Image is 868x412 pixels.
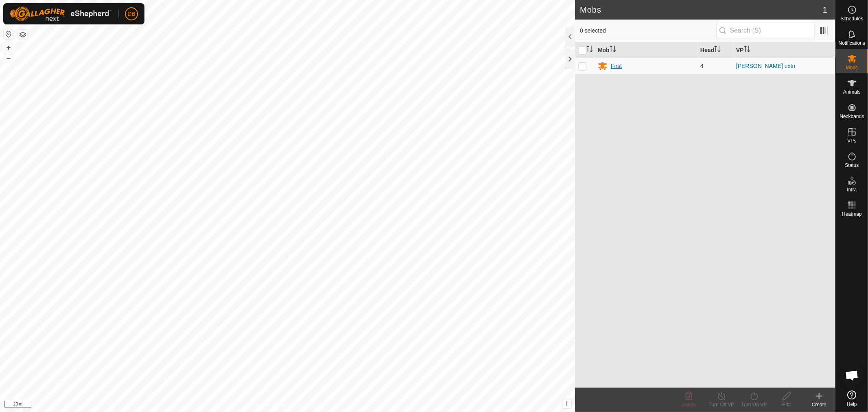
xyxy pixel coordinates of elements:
span: Heatmap [842,212,862,217]
div: Turn Off VP [705,401,738,408]
p-sorticon: Activate to sort [586,47,593,53]
span: Notifications [839,41,865,46]
span: DB [127,10,135,18]
button: Map Layers [18,30,28,39]
div: Create [803,401,835,408]
button: – [4,53,13,63]
img: Gallagher Logo [10,7,112,21]
span: Mobs [846,65,858,70]
h2: Mobs [580,5,823,15]
span: Status [845,163,859,168]
p-sorticon: Activate to sort [714,47,721,53]
a: Privacy Policy [256,401,286,409]
th: VP [733,42,835,58]
p-sorticon: Activate to sort [744,47,750,53]
div: First [611,62,622,70]
span: i [566,400,568,407]
button: Reset Map [4,29,13,39]
span: 0 selected [580,26,717,35]
span: Infra [847,187,857,192]
span: 4 [700,63,704,69]
div: Edit [770,401,803,408]
div: Open chat [840,363,864,388]
span: Schedules [840,16,863,21]
span: 1 [823,4,827,16]
span: Neckbands [840,114,864,119]
a: Contact Us [295,401,319,409]
button: i [562,399,571,408]
input: Search (S) [717,22,815,39]
th: Mob [595,42,697,58]
p-sorticon: Activate to sort [610,47,616,53]
th: Head [697,42,733,58]
a: [PERSON_NAME] extn [736,63,796,69]
span: Animals [843,90,861,94]
span: Delete [682,402,696,408]
span: Help [847,402,857,407]
div: Turn On VP [738,401,770,408]
button: + [4,43,13,53]
a: Help [836,387,868,410]
span: VPs [847,138,856,143]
